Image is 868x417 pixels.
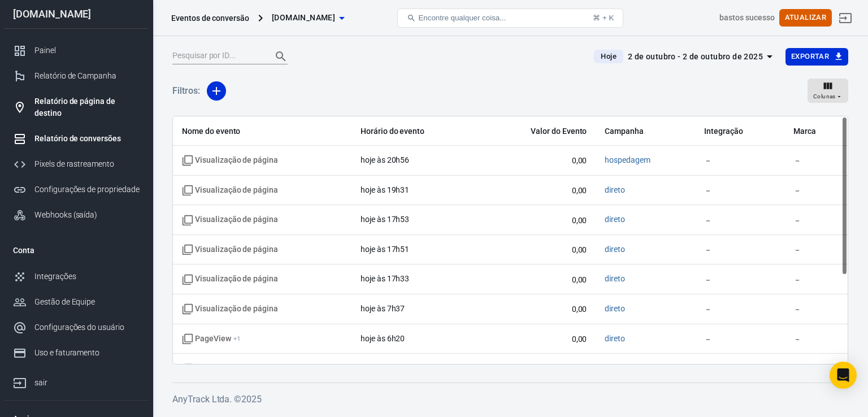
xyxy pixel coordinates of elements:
span: direto [605,303,625,315]
font: － [704,185,712,194]
time: 2025-10-02T19:31:37-03:00 [361,185,409,194]
font: PageView [195,334,231,343]
font: hoje às 19h31 [361,185,409,194]
time: 2025-10-02T17:33:32-03:00 [361,274,409,283]
span: direto [605,244,625,255]
font: hoje às 17h53 [361,215,409,224]
font: 1 [237,335,241,342]
button: Encontre qualquer coisa...⌘ + K [397,8,623,28]
font: Relatório de página de destino [34,97,115,118]
font: Hoje [601,52,617,60]
a: Pixels de rastreamento [4,151,149,177]
font: hoje às 17h33 [361,274,409,283]
span: Nome padrão do evento [182,214,278,225]
button: Atualizar [779,9,832,27]
font: － [704,245,712,254]
font: － [704,156,712,165]
font: Horário do evento [361,126,424,135]
font: 2 de outubro - 2 de outubro de 2025 [628,52,763,61]
font: Gestão de Equipe [34,297,95,306]
span: hospedagem [605,155,650,166]
font: 2025 [241,394,262,405]
font: － [704,275,712,284]
span: direto [605,273,625,285]
span: discounthour.shop [272,11,335,25]
span: Nome padrão do evento [182,155,278,166]
a: Webhooks (saída) [4,202,149,228]
input: Pesquisar por ID... [172,49,263,64]
font: 0,00 [572,185,587,194]
a: direto [605,274,625,283]
span: direto [605,214,625,225]
div: Abra o Intercom Messenger [830,362,857,389]
font: 0,00 [572,245,587,254]
span: direto [605,185,625,196]
font: 0,00 [572,156,587,165]
font: Filtros: [172,85,200,96]
font: Valor do Evento [531,126,587,135]
font: Eventos de conversão [171,14,249,23]
a: hospedagem [605,155,650,164]
font: Campanha [605,126,644,135]
time: 2025-10-02T20:56:52-03:00 [361,155,409,164]
a: direto [605,334,625,343]
font: － [793,305,801,314]
time: 2025-10-02T06:20:26-03:00 [361,334,405,343]
time: 2025-10-02T17:53:48-03:00 [361,215,409,224]
time: 2025-10-02T17:51:55-03:00 [361,245,409,254]
font: － [704,215,712,224]
font: Conta [13,246,34,255]
span: Nome padrão do evento [182,303,278,315]
font: － [704,305,712,314]
font: Configurações de propriedade [34,185,140,194]
font: Marca [793,126,816,135]
font: Integração [704,126,743,135]
div: Eventos de conversão [171,12,249,24]
font: Visualização de página [195,185,278,194]
a: direto [605,185,625,194]
time: 2025-10-02T05:34:53-03:00 [361,363,405,372]
font: + [233,335,237,342]
font: hoje às 7h37 [361,304,405,313]
a: Configurações do usuário [4,315,149,340]
font: Pixels de rastreamento [34,159,114,168]
a: Integrações [4,264,149,289]
a: Relatório de conversões [4,126,149,151]
button: Colunas [808,79,848,103]
font: Visualização de página [195,245,278,254]
font: － [793,245,801,254]
div: conteúdo rolável [173,116,848,364]
a: Painel [4,38,149,63]
font: direto [605,363,625,372]
font: Uso e faturamento [34,348,99,357]
span: direto [605,363,625,374]
button: Exportar [785,48,848,66]
font: [DOMAIN_NAME] [272,13,335,22]
font: Visualização de página [195,215,278,224]
a: direto [605,245,625,254]
a: direto [605,304,625,313]
font: － [704,334,712,343]
font: 0,00 [572,305,587,314]
font: Relatório de conversões [34,134,121,143]
a: Uso e faturamento [4,340,149,366]
font: Atualizar [785,13,826,21]
font: direto [605,215,625,224]
font: 0,00 [572,334,587,343]
font: Nome do evento [182,126,240,135]
font: hoje às 17h51 [361,245,409,254]
button: Procurar [267,43,294,70]
font: － [793,156,801,165]
span: Nome padrão do evento [182,244,278,255]
span: direto [605,333,625,345]
font: Relatório de Campanha [34,71,116,80]
a: Relatório de página de destino [4,89,149,126]
font: 0,00 [572,275,587,284]
font: ⌘ + K [593,14,614,22]
font: Webhooks (saída) [34,210,97,219]
font: Colunas [813,93,836,99]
